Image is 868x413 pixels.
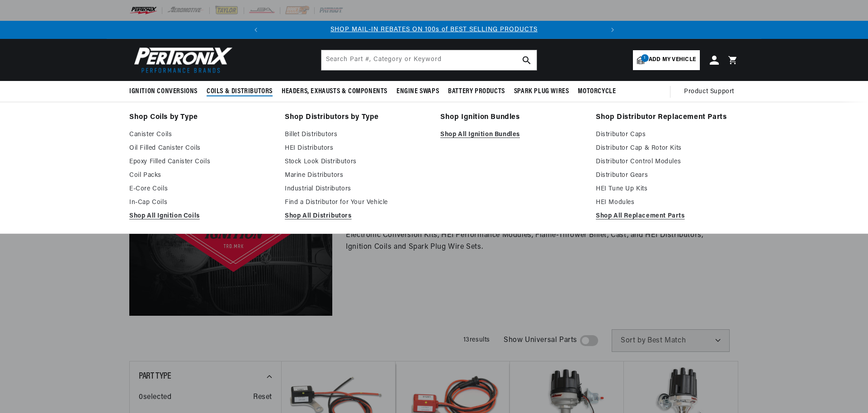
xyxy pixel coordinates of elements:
[330,26,538,33] a: SHOP MAIL-IN REBATES ON 100s of BEST SELLING PRODUCTS
[285,157,428,167] a: Stock Look Distributors
[392,81,443,102] summary: Engine Swaps
[129,184,272,195] a: E-Core Coils
[253,392,272,404] span: Reset
[282,87,387,96] span: Headers, Exhausts & Components
[285,211,428,222] a: Shop All Distributors
[129,143,272,154] a: Oil Filled Canister Coils
[277,81,392,102] summary: Headers, Exhausts & Components
[684,81,739,103] summary: Product Support
[285,184,428,195] a: Industrial Distributors
[285,143,428,154] a: HEI Distributors
[247,21,265,39] button: Translation missing: en.sections.announcements.previous_announcement
[321,50,537,70] input: Search Part #, Category or Keyword
[621,337,646,344] span: Sort by
[440,129,583,140] a: Shop All Ignition Bundles
[573,81,620,102] summary: Motorcycle
[129,81,202,102] summary: Ignition Conversions
[129,44,233,76] img: Pertronix
[514,87,569,96] span: Spark Plug Wires
[596,170,739,181] a: Distributor Gears
[202,81,277,102] summary: Coils & Distributors
[129,87,198,96] span: Ignition Conversions
[517,50,537,70] button: search button
[596,157,739,167] a: Distributor Control Modules
[463,337,490,343] span: 13 results
[129,111,272,124] a: Shop Coils by Type
[596,184,739,195] a: HEI Tune Up Kits
[139,372,171,381] span: Part Type
[265,25,604,35] div: Announcement
[612,329,730,352] select: Sort by
[448,87,505,96] span: Battery Products
[265,25,604,35] div: 1 of 2
[285,170,428,181] a: Marine Distributors
[596,111,739,124] a: Shop Distributor Replacement Parts
[129,129,272,140] a: Canister Coils
[596,129,739,140] a: Distributor Caps
[440,111,583,124] a: Shop Ignition Bundles
[207,87,273,96] span: Coils & Distributors
[684,87,734,97] span: Product Support
[285,111,428,124] a: Shop Distributors by Type
[578,87,616,96] span: Motorcycle
[509,81,574,102] summary: Spark Plug Wires
[596,143,739,154] a: Distributor Cap & Rotor Kits
[285,129,428,140] a: Billet Distributors
[129,170,272,181] a: Coil Packs
[443,81,509,102] summary: Battery Products
[129,197,272,208] a: In-Cap Coils
[285,197,428,208] a: Find a Distributor for Your Vehicle
[604,21,622,39] button: Translation missing: en.sections.announcements.next_announcement
[129,157,272,167] a: Epoxy Filled Canister Coils
[596,197,739,208] a: HEI Modules
[596,211,739,222] a: Shop All Replacement Parts
[129,211,272,222] a: Shop All Ignition Coils
[396,87,439,96] span: Engine Swaps
[107,21,761,39] slideshow-component: Translation missing: en.sections.announcements.announcement_bar
[641,54,649,62] span: 1
[504,335,577,347] span: Show Universal Parts
[649,56,696,64] span: Add my vehicle
[139,392,171,404] span: 0 selected
[633,50,700,70] a: 1Add my vehicle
